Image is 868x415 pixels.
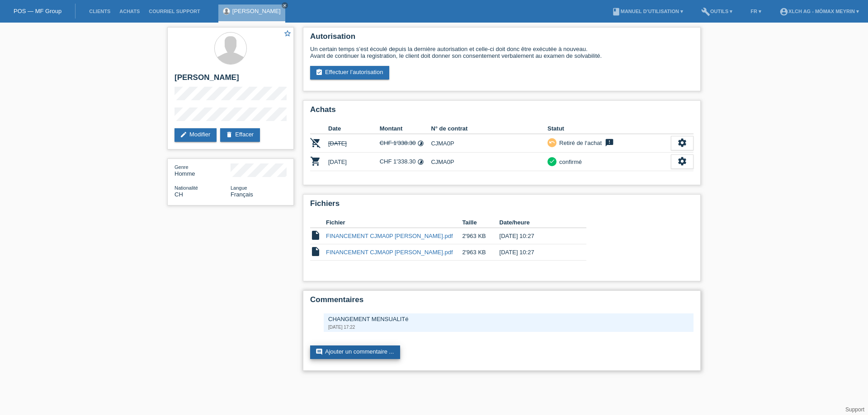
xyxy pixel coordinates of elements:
div: Un certain temps s’est écoulé depuis la dernière autorisation et celle-ci doit donc être exécutée... [310,46,693,59]
a: close [282,2,288,9]
a: editModifier [175,128,217,142]
i: settings [677,138,687,148]
i: close [283,3,287,8]
h2: Fichiers [310,199,693,213]
th: Date [328,123,380,134]
a: POS — MF Group [14,8,61,14]
td: CJMA0P [431,153,547,171]
span: Genre [175,164,189,170]
i: settings [677,156,687,166]
i: check [549,158,555,164]
i: comment [316,348,323,355]
i: POSP00027826 [310,156,321,167]
a: [PERSON_NAME] [232,8,281,14]
a: assignment_turned_inEffectuer l’autorisation [310,66,389,79]
h2: Commentaires [310,295,693,309]
th: Fichier [326,217,462,228]
i: POSP00027825 [310,137,321,148]
td: [DATE] [328,153,380,171]
h2: Autorisation [310,32,693,46]
a: FINANCEMENT CJMA0P [PERSON_NAME].pdf [326,249,453,256]
a: bookManuel d’utilisation ▾ [607,9,688,14]
div: [DATE] 17:22 [328,325,689,330]
span: Langue [231,185,247,191]
td: 2'963 KB [462,244,499,261]
i: Taux fixes - Paiement d’intérêts par le client (24 versements) [417,159,424,165]
a: commentAjouter un commentaire ... [310,345,400,359]
span: Suisse [175,191,183,198]
i: undo [549,139,555,145]
td: CHF 1'338.30 [380,153,431,171]
th: Taille [462,217,499,228]
span: Français [231,191,253,198]
a: buildOutils ▾ [697,9,737,14]
td: CJMA0P [431,134,547,153]
i: edit [180,131,187,138]
h2: [PERSON_NAME] [175,73,287,87]
a: account_circleXLCH AG - Mömax Meyrin ▾ [775,9,863,14]
td: [DATE] 10:27 [500,228,574,244]
td: [DATE] [328,134,380,153]
th: Statut [547,123,671,134]
i: account_circle [779,7,788,16]
a: Achats [115,9,144,14]
div: confirmé [557,157,582,167]
a: FINANCEMENT CJMA0P [PERSON_NAME].pdf [326,233,453,239]
a: deleteEffacer [220,128,260,142]
i: feedback [604,138,615,147]
td: 2'963 KB [462,228,499,244]
th: N° de contrat [431,123,547,134]
h2: Achats [310,105,693,119]
i: star_border [283,29,292,37]
i: Taux fixes - Paiement d’intérêts par le client (12 versements) [417,140,424,147]
th: Date/heure [500,217,574,228]
td: [DATE] 10:27 [500,244,574,261]
i: delete [226,131,233,138]
th: Montant [380,123,431,134]
a: Support [845,406,864,413]
a: FR ▾ [746,9,766,14]
div: Homme [175,163,231,177]
a: Clients [85,9,115,14]
div: CHANGEMENT MENSUALITé [328,316,689,322]
td: CHF 1'338.30 [380,134,431,153]
a: Courriel Support [144,9,204,14]
span: Nationalité [175,185,198,191]
i: insert_drive_file [310,246,321,257]
a: star_border [283,29,292,39]
i: build [701,7,710,16]
i: book [612,7,621,16]
div: Retiré de l‘achat [557,138,602,148]
i: assignment_turned_in [316,69,323,76]
i: insert_drive_file [310,230,321,241]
